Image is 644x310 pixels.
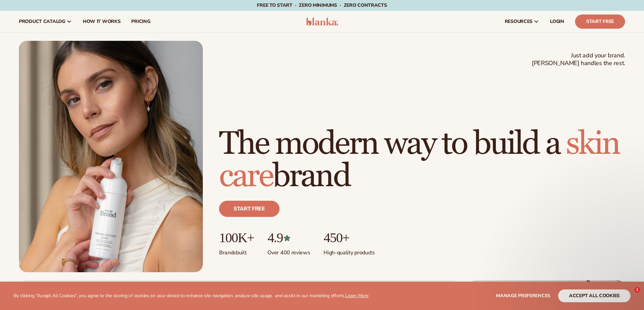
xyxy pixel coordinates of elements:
p: By clicking "Accept All Cookies", you agree to the storing of cookies on your device to enhance s... [14,293,368,299]
span: How It Works [83,19,121,24]
a: product catalog [14,11,77,32]
a: Start free [219,201,280,217]
a: pricing [126,11,156,32]
span: skin care [219,124,619,196]
span: LOGIN [550,19,564,24]
button: accept all cookies [558,289,630,302]
a: Start Free [575,15,625,29]
button: Manage preferences [496,289,550,302]
span: Just add your brand. [PERSON_NAME] handles the rest. [532,52,625,67]
span: pricing [131,19,150,24]
p: Over 400 reviews [267,245,310,256]
span: Free to start · ZERO minimums · ZERO contracts [257,2,387,8]
p: Brands built [219,245,254,256]
a: Learn More [345,292,368,299]
img: logo [306,18,338,26]
p: High-quality products [324,245,375,256]
a: resources [499,11,545,32]
span: product catalog [19,19,65,24]
img: Female holding tanning mousse. [19,41,203,272]
span: 1 [635,287,640,292]
span: resources [505,19,532,24]
a: LOGIN [545,11,570,32]
span: Manage preferences [496,292,550,299]
p: 4.9 [267,230,310,245]
p: 450+ [324,230,375,245]
a: How It Works [77,11,126,32]
p: 100K+ [219,230,254,245]
iframe: Intercom live chat [621,287,637,303]
iframe: Intercom notifications message [509,219,644,285]
h1: The modern way to build a brand [219,128,625,193]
